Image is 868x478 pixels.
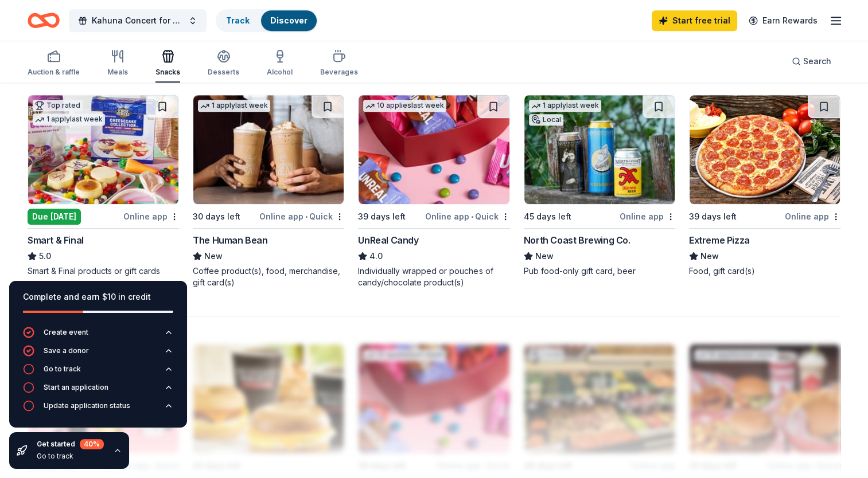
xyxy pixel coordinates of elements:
[358,265,509,288] div: Individually wrapped or pouches of candy/chocolate product(s)
[33,100,83,111] div: Top rated
[425,209,510,224] div: Online app Quick
[535,249,554,263] span: New
[23,290,173,304] div: Complete and earn $10 in credit
[320,45,358,83] button: Beverages
[193,265,344,288] div: Coffee product(s), food, merchandise, gift card(s)
[208,45,239,83] button: Desserts
[44,383,108,392] div: Start an application
[785,209,840,224] div: Online app
[23,382,173,400] button: Start an application
[204,249,223,263] span: New
[37,439,104,449] div: Get started
[803,54,831,68] span: Search
[39,249,51,263] span: 5.0
[689,233,750,247] div: Extreme Pizza
[28,45,80,83] button: Auction & raffle
[783,50,840,73] button: Search
[689,265,840,277] div: Food, gift card(s)
[198,100,270,112] div: 1 apply last week
[652,10,737,31] a: Start free trial
[529,114,563,126] div: Local
[320,68,358,77] div: Beverages
[358,233,418,247] div: UnReal Candy
[92,14,184,28] span: Kahuna Concert for A cause
[193,210,240,224] div: 30 days left
[471,212,473,221] span: •
[155,68,180,77] div: Snacks
[216,9,318,32] button: TrackDiscover
[363,100,446,112] div: 10 applies last week
[270,15,308,25] a: Discover
[524,233,630,247] div: North Coast Brewing Co.
[28,7,60,34] a: Home
[28,95,178,204] img: Image for Smart & Final
[80,439,104,449] div: 40 %
[689,210,737,224] div: 39 days left
[267,68,293,77] div: Alcohol
[742,10,824,31] a: Earn Rewards
[305,212,308,221] span: •
[358,210,406,224] div: 39 days left
[359,95,509,204] img: Image for UnReal Candy
[208,68,239,77] div: Desserts
[358,95,509,288] a: Image for UnReal Candy10 applieslast week39 days leftOnline app•QuickUnReal Candy4.0Individually ...
[44,401,130,410] div: Update application status
[44,346,89,355] div: Save a donor
[524,95,675,277] a: Image for North Coast Brewing Co.1 applylast weekLocal45 days leftOnline appNorth Coast Brewing C...
[123,209,179,224] div: Online app
[28,68,80,77] div: Auction & raffle
[28,233,84,247] div: Smart & Final
[107,45,128,83] button: Meals
[33,113,105,126] div: 1 apply last week
[37,452,104,461] div: Go to track
[23,345,173,363] button: Save a donor
[28,265,179,277] div: Smart & Final products or gift cards
[23,400,173,418] button: Update application status
[193,95,344,204] img: Image for The Human Bean
[193,95,344,288] a: Image for The Human Bean1 applylast week30 days leftOnline app•QuickThe Human BeanNewCoffee produ...
[44,365,81,374] div: Go to track
[529,100,601,112] div: 1 apply last week
[524,265,675,277] div: Pub food-only gift card, beer
[259,209,344,224] div: Online app Quick
[28,209,81,225] div: Due [DATE]
[28,95,179,277] a: Image for Smart & FinalTop rated1 applylast weekDue [DATE]Online appSmart & Final5.0Smart & Final...
[689,95,840,277] a: Image for Extreme Pizza39 days leftOnline appExtreme PizzaNewFood, gift card(s)
[193,233,267,247] div: The Human Bean
[155,45,180,83] button: Snacks
[700,249,719,263] span: New
[23,327,173,345] button: Create event
[369,249,383,263] span: 4.0
[524,210,571,224] div: 45 days left
[107,68,128,77] div: Meals
[69,9,207,32] button: Kahuna Concert for A cause
[226,15,250,25] a: Track
[44,328,88,337] div: Create event
[620,209,675,224] div: Online app
[524,95,675,204] img: Image for North Coast Brewing Co.
[23,363,173,382] button: Go to track
[267,45,293,83] button: Alcohol
[690,95,840,204] img: Image for Extreme Pizza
